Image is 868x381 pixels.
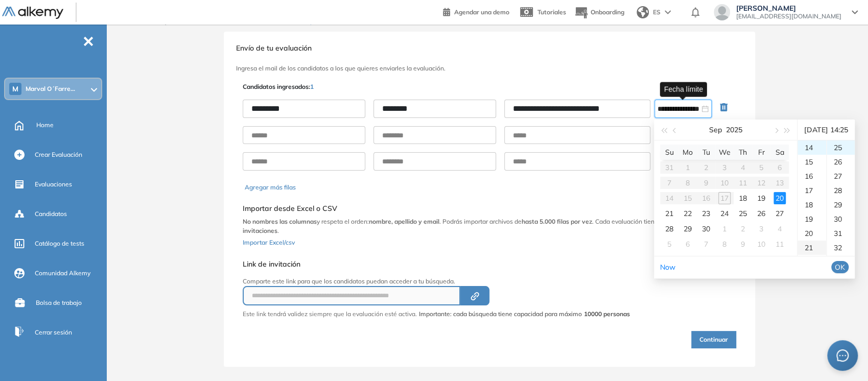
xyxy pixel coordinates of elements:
[737,223,749,235] div: 2
[700,207,712,220] div: 23
[660,236,678,252] td: 2025-10-05
[591,8,624,16] span: Onboarding
[660,221,678,236] td: 2025-09-28
[243,204,736,213] h5: Importar desde Excel o CSV
[715,206,734,221] td: 2025-09-24
[770,206,789,221] td: 2025-09-27
[36,121,54,130] span: Home
[697,221,715,236] td: 2025-09-30
[734,221,752,236] td: 2025-10-02
[678,221,697,236] td: 2025-09-29
[752,206,770,221] td: 2025-09-26
[35,269,90,278] span: Comunidad Alkemy
[827,198,855,212] div: 29
[12,85,18,93] span: M
[243,260,630,269] h5: Link de invitación
[797,169,826,183] div: 16
[678,236,697,252] td: 2025-10-06
[752,145,770,160] th: Fr
[827,226,855,241] div: 31
[715,221,734,236] td: 2025-10-01
[443,5,509,17] a: Agendar una demo
[35,209,67,219] span: Candidatos
[831,261,849,273] button: OK
[718,223,731,235] div: 1
[35,328,72,337] span: Cerrar sesión
[718,238,731,250] div: 8
[236,65,743,72] h3: Ingresa el mail de los candidatos a los que quieres enviarles la evaluación.
[797,183,826,198] div: 17
[827,140,855,155] div: 25
[709,120,722,140] button: Sep
[737,238,749,250] div: 9
[802,120,851,140] div: [DATE] 14:25
[752,221,770,236] td: 2025-10-03
[827,212,855,226] div: 30
[660,82,707,97] div: Fecha límite
[773,223,786,235] div: 4
[797,198,826,212] div: 18
[773,207,786,220] div: 27
[678,206,697,221] td: 2025-09-22
[752,236,770,252] td: 2025-10-10
[35,180,72,189] span: Evaluaciones
[734,236,752,252] td: 2025-10-09
[797,140,826,155] div: 14
[797,155,826,169] div: 15
[770,221,789,236] td: 2025-10-04
[665,10,671,14] img: arrow
[734,190,752,206] td: 2025-09-18
[736,12,841,20] span: [EMAIL_ADDRESS][DOMAIN_NAME]
[773,238,786,250] div: 11
[243,218,317,225] b: No nombres las columnas
[243,235,295,248] button: Importar Excel/csv
[236,44,743,53] h3: Envío de tu evaluación
[243,277,630,286] p: Comparte este link para que los candidatos puedan acceder a tu búsqueda.
[797,255,826,269] div: 22
[522,218,592,225] b: hasta 5.000 filas por vez
[243,239,295,246] span: Importar Excel/csv
[36,298,82,307] span: Bolsa de trabajo
[574,2,624,23] button: Onboarding
[697,206,715,221] td: 2025-09-23
[737,192,749,204] div: 18
[755,192,767,204] div: 19
[678,145,697,160] th: Mo
[663,223,675,235] div: 28
[734,145,752,160] th: Th
[836,349,849,362] span: message
[243,309,417,319] p: Este link tendrá validez siempre que la evaluación esté activa.
[835,261,845,273] span: OK
[773,192,786,204] div: 20
[663,207,675,220] div: 21
[682,207,694,220] div: 22
[737,207,749,220] div: 25
[752,190,770,206] td: 2025-09-19
[653,8,661,17] span: ES
[663,238,675,250] div: 5
[660,206,678,221] td: 2025-09-21
[243,217,736,235] p: y respeta el orden: . Podrás importar archivos de . Cada evaluación tiene un .
[697,236,715,252] td: 2025-10-07
[770,190,789,206] td: 2025-09-20
[726,120,742,140] button: 2025
[736,4,841,12] span: [PERSON_NAME]
[715,145,734,160] th: We
[827,183,855,198] div: 28
[697,145,715,160] th: Tu
[537,8,566,16] span: Tutoriales
[245,183,296,192] button: Agregar más filas
[715,236,734,252] td: 2025-10-08
[637,6,649,18] img: world
[35,150,82,159] span: Crear Evaluación
[2,7,63,19] img: Logo
[797,212,826,226] div: 19
[755,223,767,235] div: 3
[797,241,826,255] div: 21
[35,239,84,248] span: Catálogo de tests
[700,238,712,250] div: 7
[419,309,630,319] span: Importante: cada búsqueda tiene capacidad para máximo
[243,82,314,91] p: Candidatos ingresados:
[770,236,789,252] td: 2025-10-11
[755,207,767,220] div: 26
